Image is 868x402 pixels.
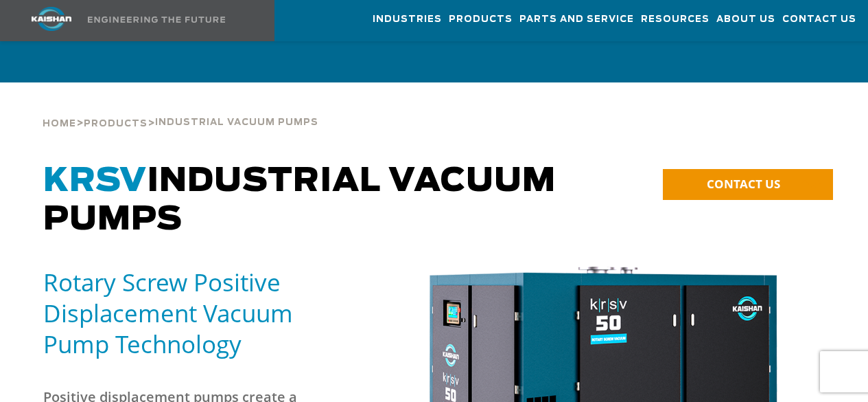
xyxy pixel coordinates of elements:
[43,82,318,135] div: > >
[519,12,634,27] span: Parts and Service
[43,165,556,236] span: Industrial Vacuum Pumps
[707,176,780,192] span: CONTACT US
[449,1,513,38] a: Products
[716,12,775,27] span: About Us
[84,120,148,129] span: Products
[373,1,442,38] a: Industries
[519,1,634,38] a: Parts and Service
[43,267,347,359] h5: Rotary Screw Positive Displacement Vacuum Pump Technology
[373,12,442,27] span: Industries
[43,165,147,198] span: KRSV
[782,1,856,38] a: Contact Us
[88,16,225,23] img: Engineering the future
[663,169,833,200] a: CONTACT US
[716,1,775,38] a: About Us
[43,117,76,129] a: Home
[449,12,513,27] span: Products
[155,118,318,127] span: Industrial Vacuum Pumps
[782,12,856,27] span: Contact Us
[641,1,709,38] a: Resources
[84,117,148,129] a: Products
[641,12,709,27] span: Resources
[43,120,76,129] span: Home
